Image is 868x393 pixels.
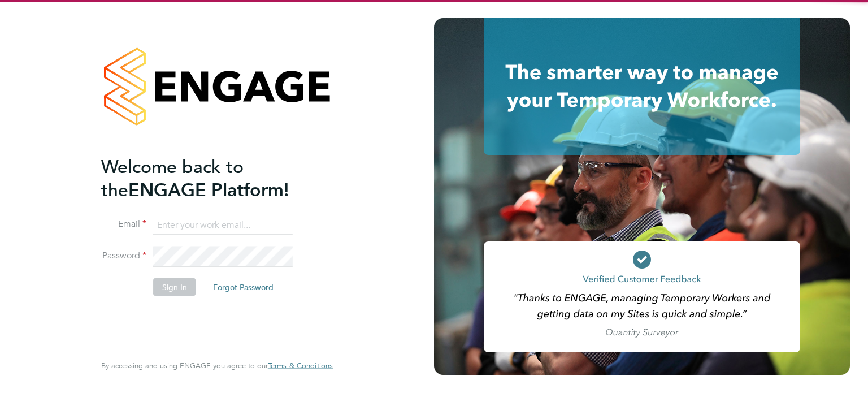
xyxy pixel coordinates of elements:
[101,155,322,201] h2: ENGAGE Platform!
[101,218,146,230] label: Email
[268,361,333,370] a: Terms & Conditions
[153,215,293,235] input: Enter your work email...
[204,278,283,296] button: Forgot Password
[153,278,196,296] button: Sign In
[101,156,244,201] span: Welcome back to the
[268,361,333,370] span: Terms & Conditions
[101,250,146,262] label: Password
[101,361,333,370] span: By accessing and using ENGAGE you agree to our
